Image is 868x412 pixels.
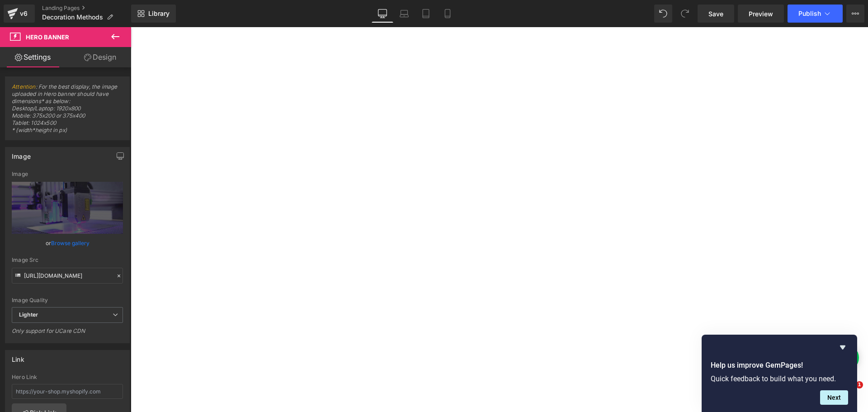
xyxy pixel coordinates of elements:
[393,5,415,23] a: Laptop
[12,147,31,160] div: Image
[12,238,123,248] div: or
[12,268,123,284] input: Link
[12,374,123,380] div: Hero Link
[4,5,35,23] a: v6
[12,327,123,341] div: Only support for UCare CDN
[131,5,176,23] a: New Library
[12,350,24,363] div: Link
[26,33,69,41] span: Hero Banner
[12,297,123,303] div: Image Quality
[18,8,29,19] div: v6
[820,390,848,405] button: Next question
[846,5,864,23] button: More
[372,5,393,23] a: Desktop
[738,5,784,23] a: Preview
[12,384,123,399] input: https://your-shop.myshopify.com
[788,5,843,23] button: Publish
[67,47,133,67] a: Design
[12,171,123,177] div: Image
[12,83,36,90] a: Attention
[42,14,103,21] span: Decoration Methods
[148,9,170,18] span: Library
[415,5,437,23] a: Tablet
[856,381,863,388] span: 1
[708,9,723,19] span: Save
[437,5,458,23] a: Mobile
[798,10,821,17] span: Publish
[42,5,131,12] a: Landing Pages
[711,374,848,383] p: Quick feedback to build what you need.
[12,83,123,140] span: : For the best display, the image uploaded in Hero banner should have dimensions* as below: Deskt...
[12,257,123,263] div: Image Src
[711,342,848,405] div: Help us improve GemPages!
[51,235,90,251] a: Browse gallery
[654,5,672,23] button: Undo
[837,342,848,353] button: Hide survey
[749,9,773,19] span: Preview
[19,311,38,318] b: Lighter
[711,360,848,371] h2: Help us improve GemPages!
[676,5,694,23] button: Redo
